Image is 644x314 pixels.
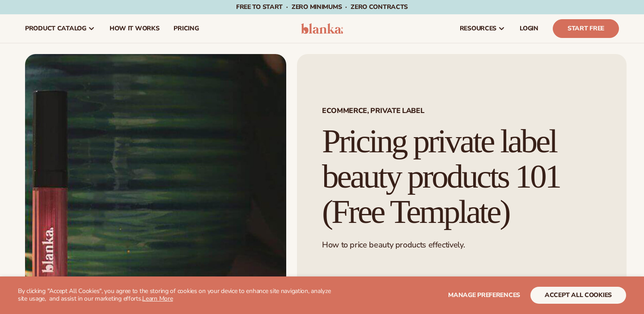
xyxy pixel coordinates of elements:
[102,14,167,43] a: How It Works
[322,239,465,250] span: How to price beauty products effectively.
[520,25,538,32] span: LOGIN
[553,19,619,38] a: Start Free
[513,14,546,43] a: LOGIN
[18,14,102,43] a: product catalog
[18,288,336,303] p: By clicking "Accept All Cookies", you agree to the storing of cookies on your device to enhance s...
[322,124,602,229] h1: Pricing private label beauty products 101 (Free Template)
[142,294,173,303] a: Learn More
[453,14,513,43] a: resources
[448,291,520,299] span: Manage preferences
[301,23,343,34] img: logo
[110,25,160,32] span: How It Works
[174,25,199,32] span: pricing
[236,3,408,11] span: Free to start · ZERO minimums · ZERO contracts
[25,25,86,32] span: product catalog
[448,287,520,304] button: Manage preferences
[530,287,626,304] button: accept all cookies
[322,107,602,114] span: Ecommerce, Private Label
[166,14,206,43] a: pricing
[460,25,496,32] span: resources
